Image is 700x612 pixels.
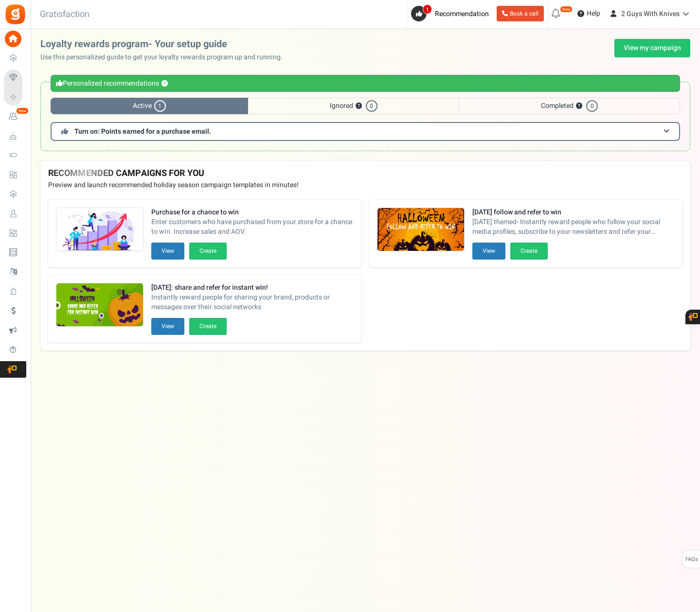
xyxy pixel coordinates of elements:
[560,6,573,13] em: New
[189,318,227,335] button: Create
[154,100,166,112] span: 1
[574,6,604,21] a: Help
[162,81,168,87] button: ?
[48,180,682,190] p: Preview and launch recommended holiday season campaign templates in minutes!
[40,52,290,62] p: Use this personalized guide to get your loyalty rewards program up and running.
[189,243,227,260] button: Create
[48,169,682,178] h4: RECOMMENDED CAMPAIGNS FOR YOU
[151,243,184,260] button: View
[40,39,290,50] h2: Loyalty rewards program- Your setup guide
[377,208,464,252] img: Recommended Campaigns
[472,217,675,237] span: [DATE] themed- Instantly reward people who follow your social media profiles, subscribe to your n...
[614,39,690,57] a: View my campaign
[472,243,505,260] button: View
[4,3,26,25] img: Gratisfaction
[621,9,680,19] span: 2 Guys With Knives
[356,103,362,109] button: ?
[151,283,354,293] strong: [DATE]: share and refer for instant win!
[497,6,544,21] a: Book a call
[584,9,600,18] span: Help
[74,126,211,137] span: Turn on: Points earned for a purchase email.
[29,5,100,24] h3: Gratisfaction
[248,98,459,114] span: Ignored
[435,9,489,19] span: Recommendation
[510,243,548,260] button: Create
[151,318,184,335] button: View
[16,107,29,114] em: New
[4,108,26,125] a: New
[576,103,582,109] button: ?
[366,100,377,112] span: 0
[685,550,698,569] span: FAQs
[56,283,143,327] img: Recommended Campaigns
[151,293,354,312] span: Instantly reward people for sharing your brand, products or messages over their social networks
[423,4,432,14] span: 1
[586,100,598,112] span: 0
[151,208,354,217] strong: Purchase for a chance to win
[459,98,680,114] span: Completed
[411,6,493,21] a: 1 Recommendation
[56,208,143,252] img: Recommended Campaigns
[472,208,675,217] strong: [DATE] follow and refer to win
[151,217,354,237] span: Enter customers who have purchased from your store for a chance to win. Increase sales and AOV.
[51,98,248,114] span: Active
[51,75,680,92] div: Personalized recommendations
